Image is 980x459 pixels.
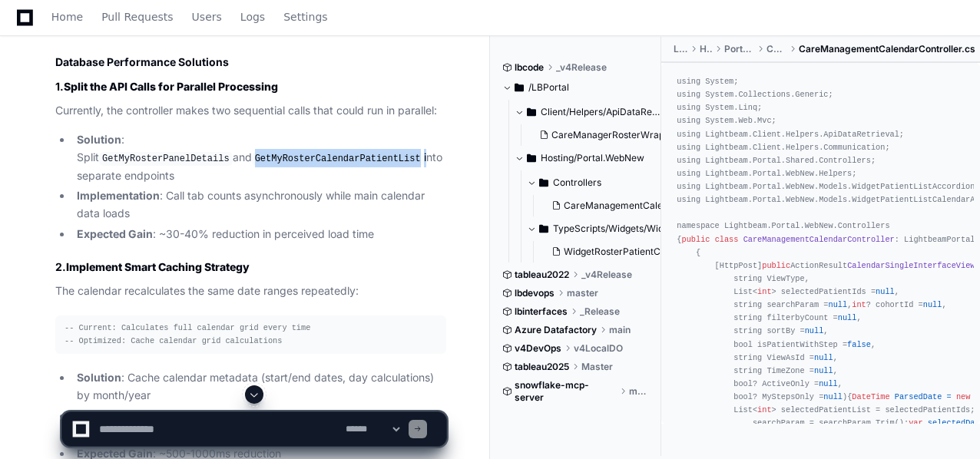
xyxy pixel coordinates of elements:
span: lbcode [515,61,544,74]
span: Hosting/Portal.WebNew [541,152,644,164]
span: -- Current: Calculates full calendar grid every time [65,323,310,332]
span: -- Optimized: Cache calendar grid calculations [65,336,282,345]
strong: Solution [77,133,121,146]
span: Controllers [766,43,786,55]
span: int [852,300,866,309]
span: Controllers [553,177,601,189]
strong: Implementation [77,189,160,202]
span: int [757,287,771,296]
span: Portal.WebNew [724,43,754,55]
span: public [682,235,710,244]
h2: Database Performance Solutions [55,54,446,70]
span: CareManagementCalendarController.cs [564,200,738,212]
span: tableau2022 [515,269,569,281]
span: main [609,324,631,336]
span: v4LocalDO [574,342,623,355]
strong: Solution [77,371,121,384]
p: Currently, the controller makes two sequential calls that could run in parallel: [55,102,446,120]
button: Hosting/Portal.WebNew [515,146,662,170]
span: Settings [283,12,327,21]
span: null [805,326,824,335]
code: GetMyRosterPanelDetails [99,152,233,166]
span: lbinterfaces [515,305,568,318]
span: Home [51,12,83,21]
span: lbdevops [515,287,555,299]
span: null [814,353,833,362]
li: : ~30-40% reduction in perceived load time [72,226,446,243]
span: _v4Release [581,269,632,281]
span: Master [581,361,613,373]
h3: 2. [55,259,446,275]
strong: Expected Gain [77,227,153,240]
h3: 1. [55,79,446,94]
span: _Release [580,305,620,318]
span: CareManagementCalendarController [743,235,895,244]
span: snowflake-mcp-server [515,379,617,404]
span: /LBPortal [528,81,569,94]
li: : Split and into separate endpoints [72,131,446,184]
li: : Cache calendar metadata (start/end dates, day calculations) by month/year [72,369,446,405]
span: null [876,287,895,296]
span: null [838,313,857,322]
span: Users [192,12,222,21]
span: CalendarSingleInterfaceView [847,261,975,270]
span: Pull Requests [101,12,173,21]
button: CareManagementCalendarController.cs [545,195,677,216]
span: false [847,340,871,349]
button: CareManagerRosterWrapper.cs [533,124,665,146]
svg: Directory [539,220,548,238]
span: master [567,287,598,299]
svg: Directory [515,78,524,97]
span: CareManagerRosterWrapper.cs [551,129,690,141]
p: The calendar recalculates the same date ranges repeatedly: [55,282,446,300]
svg: Directory [539,173,548,192]
svg: Directory [527,149,536,167]
span: WidgetRosterPatientCalendar.ts [564,246,703,258]
strong: Split the API Calls for Parallel Processing [64,80,278,93]
span: CareManagementCalendarController.cs [799,43,975,55]
strong: Implement Smart Caching Strategy [66,260,250,273]
span: tableau2025 [515,361,569,373]
span: null [828,300,847,309]
button: Client/Helpers/ApiDataRetrieval [515,100,662,124]
svg: Directory [527,103,536,121]
button: /LBPortal [502,75,650,100]
span: null [814,366,833,375]
span: Hosting [700,43,712,55]
button: WidgetRosterPatientCalendar.ts [545,241,677,263]
span: public [762,261,790,270]
span: Client/Helpers/ApiDataRetrieval [541,106,662,118]
span: LBPortal [674,43,687,55]
span: Logs [240,12,265,21]
li: : Call tab counts asynchronously while main calendar data loads [72,187,446,223]
span: null [819,379,838,388]
button: TypeScripts/Widgets/WidgetRosterPatientCalendar [527,216,674,241]
span: TypeScripts/Widgets/WidgetRosterPatientCalendar [553,223,674,235]
span: null [923,300,942,309]
span: _v4Release [556,61,607,74]
span: v4DevOps [515,342,561,355]
code: GetMyRosterCalendarPatientList [252,152,424,166]
span: Azure Datafactory [515,324,597,336]
span: class [715,235,739,244]
button: Controllers [527,170,674,195]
